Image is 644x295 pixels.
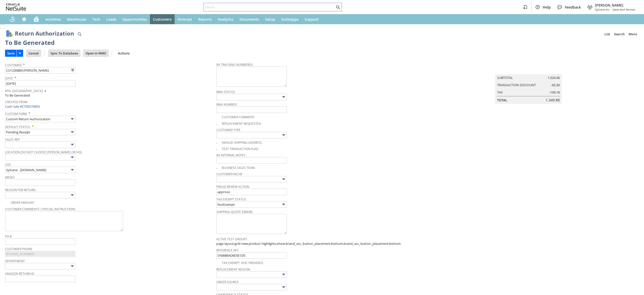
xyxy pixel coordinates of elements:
[497,75,513,80] a: Subtotal
[546,98,560,102] span: 1,349.88
[175,14,195,24] a: Forecast
[69,116,75,122] img: More Options
[216,280,239,284] a: Order Source
[198,17,212,22] span: Reports
[69,142,75,147] img: More Options
[216,210,253,214] a: Shipping Quote Errors
[195,14,215,24] a: Reports
[153,17,172,22] span: Customers
[222,166,255,170] a: Business Sales Team
[5,207,76,211] a: Customer Comments / Special Instructions
[216,267,250,272] a: Replacement reason
[42,14,64,24] a: Activities
[215,14,236,24] a: Analytics
[595,3,635,8] span: [PERSON_NAME]
[5,167,75,173] input: Sylvane - www.sylvane.com
[5,63,21,67] a: Customer
[222,140,262,145] a: Invalid Shipping Address
[30,14,42,24] a: Home
[281,94,287,100] img: More Options
[216,153,246,157] a: RA Internal Notes
[5,116,75,122] input: Custom Return Authorization
[119,14,150,24] a: Opportunities
[551,83,560,87] span: -65.30
[5,125,30,129] a: Default Status
[5,163,11,167] a: Site
[84,50,108,56] input: Open In WMC
[5,175,15,180] a: Memo
[611,8,612,11] span: -
[5,50,17,56] input: Save
[9,16,15,22] svg: Recent Records
[222,261,263,265] a: Tax Exempt. Doc Provided
[64,14,89,24] a: Warehouse
[216,102,236,107] a: RMA Number
[5,100,27,104] a: Created From
[216,63,253,67] a: RA Tracking Number(s)
[497,83,536,87] a: Transaction Discount
[216,237,247,241] a: Active Test Groups
[89,14,103,24] a: Tech
[5,137,20,142] a: Sales Rep
[281,272,287,277] img: More Options
[49,50,80,56] input: Sync To Database
[5,112,27,116] a: Custom Form
[18,14,30,24] div: Shortcuts
[178,17,192,22] span: Forecast
[302,14,322,24] a: Support
[236,14,262,24] a: Documents
[216,197,246,201] a: Tax Exempt Status
[21,16,27,22] svg: Shortcuts
[543,5,551,10] span: Help
[281,17,299,22] span: SuiteApps
[5,272,34,276] a: Amazon Return ID
[106,17,116,22] span: Leads
[69,192,75,198] img: More Options
[495,66,562,74] caption: Summary
[216,201,287,208] input: NotExempt
[15,29,74,38] h1: Return Authorization
[5,247,32,251] a: Customer Phone
[265,17,275,22] span: Setup
[69,167,75,173] img: More Options
[335,4,341,10] svg: Search
[5,188,35,192] a: Reason For Return
[5,67,75,74] input: <Type then tab>
[116,51,132,55] a: Actions
[218,17,233,22] span: Analytics
[549,90,560,95] span: -109.18
[92,17,100,22] span: Tech
[5,234,12,239] a: PO #
[216,90,235,94] a: RMA Status
[5,104,40,109] a: Cash Sale #C709274003
[281,201,287,207] img: More Options
[305,17,319,22] span: Support
[497,90,503,95] a: Tax
[595,8,610,11] span: Sylvane Inc
[602,30,612,38] a: List
[5,150,82,154] a: Location (Do Not Choose [PERSON_NAME] or HQ)
[239,17,259,22] span: Documents
[262,14,278,24] a: Setup
[69,129,75,135] img: More Options
[613,8,635,11] span: Sales and Service
[76,31,83,37] img: Quick Find
[33,16,39,22] svg: Home
[565,5,581,10] span: Feedback
[5,39,55,47] div: To Be Generated
[103,14,119,24] a: Leads
[278,14,302,24] a: SuiteApps
[204,4,335,10] input: Search
[216,185,249,189] a: Fraud Review Action
[26,50,41,56] input: Cancel
[67,17,86,22] span: Warehouse
[150,14,175,24] a: Customers
[5,129,75,135] input: Pending Receipt
[627,30,639,38] a: More
[222,147,258,151] a: Test Transaction Flag
[5,93,30,98] span: To Be Generated
[281,284,287,290] img: More Options
[6,14,18,24] a: Recent Records
[216,128,240,132] a: Customer Type
[222,115,255,119] a: Customer Comment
